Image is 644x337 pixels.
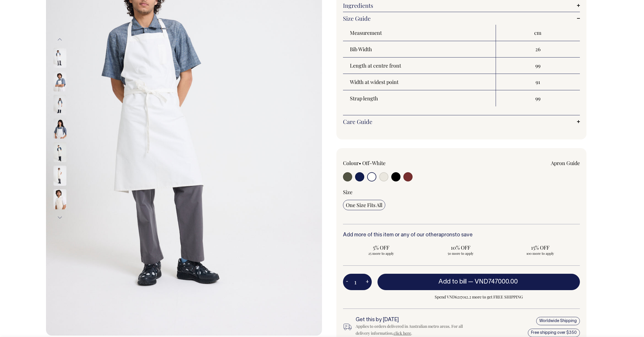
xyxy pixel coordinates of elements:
th: Bib Width [343,41,496,58]
button: - [343,276,351,288]
button: + [363,276,372,288]
input: 15% OFF 100 more to apply [502,242,578,257]
a: Care Guide [343,118,580,125]
label: Off-White [362,160,386,166]
span: Add to bill [438,279,467,285]
img: off-white [53,71,66,91]
span: 15% OFF [505,244,575,251]
input: 10% OFF 50 more to apply [423,242,499,257]
td: 26 [496,41,580,58]
img: natural [53,189,66,209]
div: Size [343,189,580,196]
th: Width at widest point [343,74,496,90]
span: 100 more to apply [505,251,575,256]
span: 50 more to apply [425,251,496,256]
input: 5% OFF 25 more to apply [343,242,419,257]
button: Add to bill —VND747000.00 [377,274,580,290]
span: — [468,279,519,285]
a: Size Guide [343,15,580,22]
img: off-white [53,118,66,139]
img: off-white [53,95,66,115]
th: cm [496,25,580,41]
span: 25 more to apply [346,251,416,256]
h6: Get this by [DATE] [356,317,472,323]
h6: Add more of this item or any of our other to save [343,232,580,238]
button: Next [55,211,64,224]
input: One Size Fits All [343,200,385,210]
a: aprons [438,233,455,238]
th: Strap length [343,90,496,106]
span: 10% OFF [425,244,496,251]
img: natural [53,142,66,162]
div: Applies to orders delivered in Australian metro areas. For all delivery information, . [356,323,472,337]
a: Apron Guide [551,160,580,166]
a: Ingredients [343,2,580,9]
img: natural [53,166,66,186]
th: Measurement [343,25,496,41]
th: Length at centre front [343,58,496,74]
span: Spend VND6217012.2 more to get FREE SHIPPING [377,294,580,300]
span: 5% OFF [346,244,416,251]
div: Colour [343,160,438,166]
td: 99 [496,58,580,74]
a: click here [394,330,411,336]
td: 91 [496,74,580,90]
span: • [359,160,361,166]
button: Previous [55,33,64,46]
img: off-white [53,48,66,68]
td: 99 [496,90,580,106]
span: One Size Fits All [346,202,382,208]
span: VND747000.00 [475,279,518,285]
